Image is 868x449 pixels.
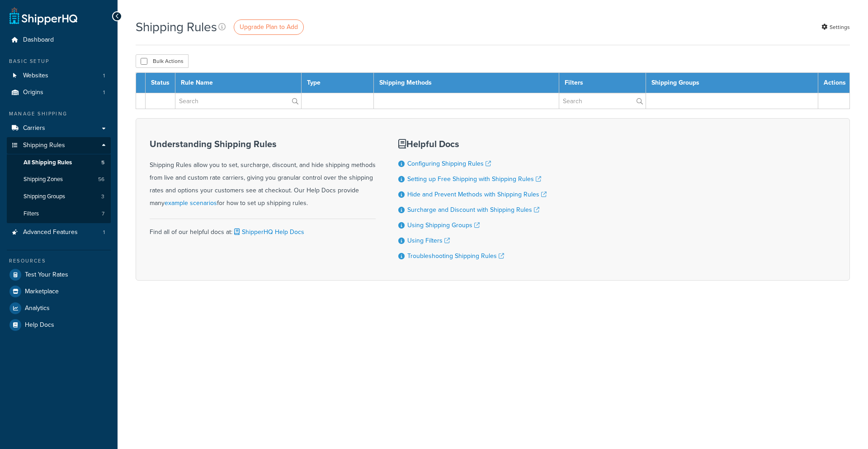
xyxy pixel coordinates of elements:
a: Shipping Groups 3 [7,188,111,205]
th: Type [302,73,374,93]
h3: Helpful Docs [398,139,547,149]
span: Dashboard [23,36,54,44]
a: Shipping Zones 56 [7,171,111,188]
a: Hide and Prevent Methods with Shipping Rules [407,190,547,199]
span: Marketplace [25,288,59,296]
span: Origins [23,89,43,96]
li: Shipping Zones [7,171,111,188]
span: Shipping Zones [24,176,63,183]
li: All Shipping Rules [7,154,111,171]
a: Help Docs [7,317,111,333]
li: Websites [7,67,111,84]
span: Shipping Groups [24,193,65,201]
li: Filters [7,205,111,222]
a: Upgrade Plan to Add [234,19,304,35]
th: Rule Name [175,73,302,93]
span: 5 [101,159,104,167]
div: Manage Shipping [7,110,111,118]
a: Surcharge and Discount with Shipping Rules [407,205,539,215]
a: Shipping Rules [7,137,111,154]
a: Dashboard [7,32,111,48]
span: Filters [24,210,39,218]
span: Carriers [23,124,45,132]
div: Find all of our helpful docs at: [150,219,376,239]
a: Origins 1 [7,84,111,101]
th: Shipping Groups [646,73,818,93]
a: example scenarios [165,198,217,208]
a: Analytics [7,300,111,316]
input: Search [175,93,301,109]
span: Advanced Features [23,229,78,236]
span: 1 [103,89,105,96]
h1: Shipping Rules [136,18,217,36]
th: Filters [559,73,646,93]
a: All Shipping Rules 5 [7,154,111,171]
span: Upgrade Plan to Add [240,22,298,32]
span: 1 [103,229,105,236]
th: Shipping Methods [374,73,559,93]
a: Configuring Shipping Rules [407,159,491,168]
span: Shipping Rules [23,142,65,149]
a: Advanced Features 1 [7,224,111,241]
span: All Shipping Rules [24,159,72,167]
a: Marketplace [7,283,111,300]
div: Resources [7,257,111,265]
a: Using Shipping Groups [407,220,480,230]
span: 1 [103,72,105,80]
span: Websites [23,72,48,80]
li: Shipping Groups [7,188,111,205]
span: 56 [98,176,104,183]
li: Origins [7,84,111,101]
a: Troubleshooting Shipping Rules [407,251,504,261]
a: Using Filters [407,236,450,245]
span: Analytics [25,305,50,312]
input: Search [559,93,646,109]
button: Bulk Actions [136,54,189,68]
span: Test Your Rates [25,271,68,279]
li: Shipping Rules [7,137,111,223]
a: Test Your Rates [7,267,111,283]
a: Settings [821,21,850,33]
span: 3 [101,193,104,201]
h3: Understanding Shipping Rules [150,139,376,149]
li: Advanced Features [7,224,111,241]
th: Actions [818,73,850,93]
a: ShipperHQ Help Docs [232,227,304,237]
a: Filters 7 [7,205,111,222]
div: Shipping Rules allow you to set, surcharge, discount, and hide shipping methods from live and cus... [150,139,376,210]
a: ShipperHQ Home [9,7,77,25]
div: Basic Setup [7,57,111,65]
th: Status [146,73,175,93]
a: Carriers [7,120,111,137]
span: 7 [102,210,104,218]
a: Setting up Free Shipping with Shipping Rules [407,174,541,184]
a: Websites 1 [7,67,111,84]
span: Help Docs [25,321,54,329]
